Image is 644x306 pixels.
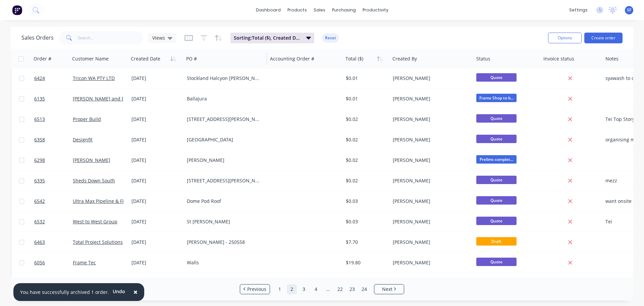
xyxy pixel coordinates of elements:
span: Quote [476,196,517,205]
div: [PERSON_NAME] [393,95,467,102]
span: 6424 [34,75,45,82]
div: [DATE] [131,177,181,184]
div: $0.02 [346,116,385,123]
a: [PERSON_NAME] and [PERSON_NAME] [73,95,159,102]
a: Ultra Max Pipeline & Filtration System [73,198,158,204]
div: $0.03 [346,198,385,205]
div: [DATE] [131,75,181,82]
div: productivity [359,5,392,15]
div: $0.01 [346,75,385,82]
a: 6335 [34,171,73,191]
span: 6463 [34,239,45,246]
input: Search... [78,31,143,45]
div: St [PERSON_NAME] [187,218,261,225]
div: You have successfully archived 1 order. [20,289,109,296]
span: Previous [247,286,266,293]
a: Jump forward [323,284,333,294]
div: Order # [34,55,51,62]
div: [PERSON_NAME] [393,116,467,123]
div: Dome Pod Roof [187,198,261,205]
span: 6542 [34,198,45,205]
div: [PERSON_NAME] - 250558 [187,239,261,246]
div: Status [476,55,490,62]
span: 6335 [34,177,45,184]
div: [GEOGRAPHIC_DATA] [187,136,261,143]
a: Page 22 [335,284,345,294]
div: Accounting Order # [270,55,314,62]
div: [DATE] [131,157,181,164]
span: × [133,287,138,297]
div: Created Date [131,55,160,62]
div: [PERSON_NAME] [393,177,467,184]
a: 6056 [34,253,73,273]
a: Page 23 [347,284,357,294]
div: [DATE] [131,136,181,143]
span: SF [627,7,631,13]
button: Reset [322,33,339,43]
div: $0.02 [346,157,385,164]
span: Quote [476,114,517,123]
button: Close [127,284,144,300]
a: Page 24 [359,284,369,294]
a: 6513 [34,109,73,129]
div: Customer Name [72,55,109,62]
div: [PERSON_NAME] [393,259,467,266]
span: 6135 [34,95,45,102]
ul: Pagination [237,284,407,294]
div: sales [310,5,329,15]
span: 6358 [34,136,45,143]
span: Quote [476,176,517,184]
a: dashboard [253,5,284,15]
div: Stockland Halcyon [PERSON_NAME] [187,75,261,82]
a: Page 4 [311,284,321,294]
div: [DATE] [131,259,181,266]
div: $0.03 [346,218,385,225]
button: Options [548,33,582,43]
a: 6424 [34,68,73,88]
button: Create order [584,33,623,43]
div: [DATE] [131,198,181,205]
div: [STREET_ADDRESS][PERSON_NAME][PERSON_NAME] [187,116,261,123]
h1: Sales Orders [21,35,54,41]
div: [DATE] [131,116,181,123]
a: 6542 [34,191,73,211]
div: purchasing [329,5,359,15]
a: Proper Build [73,116,101,122]
a: Page 3 [299,284,309,294]
a: Total Project Solutions [73,239,123,245]
a: Next page [374,286,404,293]
div: Total ($) [345,55,363,62]
a: [PERSON_NAME] [73,157,110,163]
a: 6296 [34,273,73,293]
span: Quote [476,258,517,266]
div: Invoice status [543,55,574,62]
div: Created By [392,55,417,62]
button: Undo [109,287,129,297]
div: $0.02 [346,177,385,184]
a: Page 1 [275,284,285,294]
span: Next [382,286,392,293]
span: 6056 [34,259,45,266]
div: [DATE] [131,95,181,102]
div: [PERSON_NAME] [187,157,261,164]
span: Sorting: Total ($), Created Date [234,35,302,41]
span: 6298 [34,157,45,164]
div: Ballajura [187,95,261,102]
a: Designfit [73,136,93,143]
span: Frame Shop to b... [476,94,517,102]
span: Quote [476,217,517,225]
button: Sorting:Total ($), Created Date [230,33,314,43]
a: 6532 [34,212,73,232]
div: $0.01 [346,95,385,102]
div: [DATE] [131,218,181,225]
div: Notes [605,55,619,62]
div: [STREET_ADDRESS][PERSON_NAME] [187,177,261,184]
a: 6298 [34,150,73,170]
a: 6135 [34,89,73,109]
span: 6532 [34,218,45,225]
a: Frame Tec [73,259,96,266]
div: $0.02 [346,136,385,143]
div: Walls [187,259,261,266]
div: $7.70 [346,239,385,246]
div: [PERSON_NAME] [393,239,467,246]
